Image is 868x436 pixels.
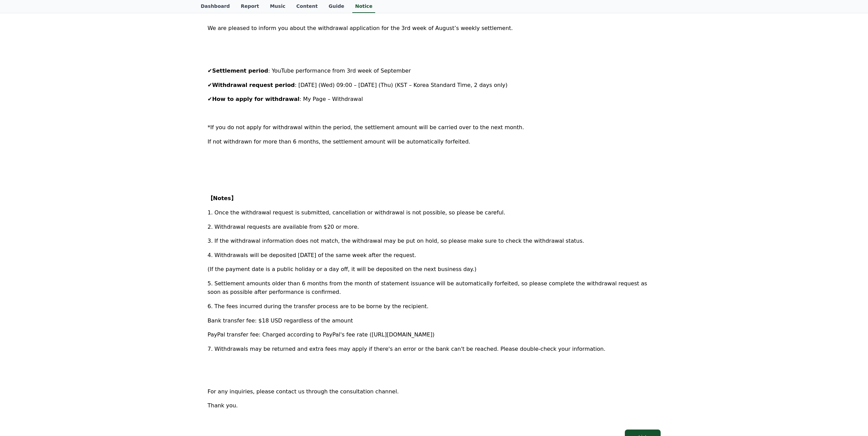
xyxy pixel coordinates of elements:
span: : My Page – Withdrawal [299,96,363,102]
span: 5. Settlement amounts older than 6 months from the month of statement issuance will be automatica... [208,280,647,296]
a: 1Messages [45,216,88,233]
span: 4. Withdrawals will be deposited [DATE] of the same week after the request. [208,252,416,258]
span: Home [17,226,29,232]
span: *If you do not apply for withdrawal within the period, the settlement amount will be carried over... [208,124,524,131]
span: ✔ [208,67,212,74]
strong: 【Notes】 [208,195,236,201]
span: 1. Once the withdrawal request is submitted, cancellation or withdrawal is not possible, so pleas... [208,209,505,216]
strong: Settlement period [212,67,268,74]
span: (If the payment date is a public holiday or a day off, it will be deposited on the next business ... [208,266,476,272]
span: Messages [57,227,77,232]
span: Settings [101,226,118,232]
span: Bank transfer fee: $18 USD regardless of the amount [208,317,353,324]
span: 3. If the withdrawal information does not match, the withdrawal may be put on hold, so please mak... [208,238,584,244]
span: We are pleased to inform you about the withdrawal application for the 3rd week of August’s weekly... [208,25,513,31]
strong: How to apply for withdrawal [212,96,299,102]
span: 1 [69,216,72,221]
a: Home [2,216,45,233]
a: Settings [88,216,131,233]
span: Thank you. [208,402,238,409]
span: ✔ [208,82,212,88]
span: If not withdrawn for more than 6 months, the settlement amount will be automatically forfeited. [208,138,470,145]
span: For any inquiries, please contact us through the consultation channel. [208,388,399,395]
span: : YouTube performance from 3rd week of September [268,67,411,74]
span: ✔ [208,96,212,102]
span: : [DATE] (Wed) 09:00 – [DATE] (Thu) (KST – Korea Standard Time, 2 days only) [295,82,507,88]
strong: Withdrawal request period [212,82,295,88]
span: PayPal transfer fee: Charged according to PayPal's fee rate ([URL][DOMAIN_NAME]) [208,331,435,338]
span: 6. The fees incurred during the transfer process are to be borne by the recipient. [208,303,429,310]
span: 7. Withdrawals may be returned and extra fees may apply if there's an error or the bank can't be ... [208,346,606,352]
span: 2. Withdrawal requests are available from $20 or more. [208,224,359,230]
